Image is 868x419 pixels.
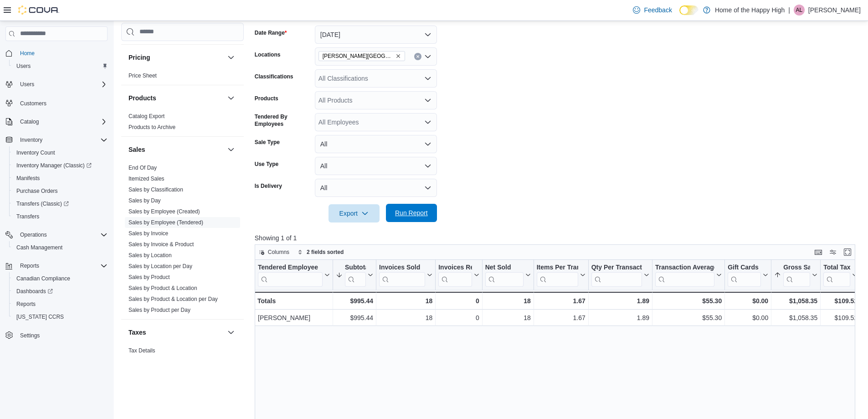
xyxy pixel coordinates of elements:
[128,230,168,237] span: Sales by Invoice
[20,332,40,339] span: Settings
[334,204,374,222] span: Export
[128,72,157,79] a: Price Sheet
[128,145,224,154] button: Sales
[16,244,62,251] span: Cash Management
[128,328,224,337] button: Taxes
[16,48,38,59] a: Home
[315,157,437,175] button: All
[329,204,380,222] button: Export
[128,176,164,182] a: Itemized Sales
[258,264,323,287] div: Tendered Employee
[9,310,111,323] button: [US_STATE] CCRS
[128,230,168,237] a: Sales by Invoice
[128,186,183,193] span: Sales by Classification
[414,53,421,60] button: Clear input
[226,327,236,338] button: Taxes
[715,5,785,16] p: Home of the Happy High
[128,274,170,280] a: Sales by Product
[128,296,218,302] a: Sales by Product & Location per Day
[728,264,768,287] button: Gift Cards
[121,345,244,371] div: Taxes
[485,264,523,272] div: Net Sold
[438,264,472,287] div: Invoices Ref
[307,248,344,256] span: 2 fields sorted
[591,264,649,287] button: Qty Per Transaction
[536,295,585,306] div: 1.67
[655,295,722,306] div: $55.30
[128,53,150,62] h3: Pricing
[128,124,175,130] a: Products to Archive
[783,264,810,272] div: Gross Sales
[395,53,401,59] button: Remove Estevan - Estevan Plaza - Fire & Flower from selection in this group
[13,147,59,158] a: Inventory Count
[128,186,183,193] a: Sales by Classification
[536,264,585,287] button: Items Per Transaction
[379,264,425,287] div: Invoices Sold
[16,134,108,145] span: Inventory
[336,295,373,306] div: $995.44
[823,264,858,287] button: Total Tax
[379,295,432,306] div: 18
[827,247,838,258] button: Display options
[16,313,64,321] span: [US_STATE] CCRS
[16,47,108,59] span: Home
[255,95,278,102] label: Products
[128,285,197,292] span: Sales by Product & Location
[2,47,111,60] button: Home
[485,264,523,287] div: Net Sold
[655,264,714,287] div: Transaction Average
[226,93,236,103] button: Products
[16,213,39,220] span: Transfers
[226,144,236,155] button: Sales
[823,264,850,287] div: Total Tax
[13,273,74,284] a: Canadian Compliance
[16,134,46,145] button: Inventory
[13,286,56,297] a: Dashboards
[591,264,642,287] div: Qty Per Transaction
[315,135,437,153] button: All
[128,241,194,248] a: Sales by Invoice & Product
[644,5,672,15] span: Feedback
[379,264,425,272] div: Invoices Sold
[128,93,156,103] h3: Products
[128,208,200,215] span: Sales by Employee (Created)
[20,100,46,107] span: Customers
[9,185,111,197] button: Purchase Orders
[2,228,111,241] button: Operations
[226,52,236,63] button: Pricing
[485,295,530,306] div: 18
[315,179,437,197] button: All
[128,306,190,314] span: Sales by Product per Day
[255,182,282,190] label: Is Delivery
[485,264,530,287] button: Net Sold
[424,75,431,82] button: Open list of options
[255,113,311,128] label: Tendered By Employees
[424,97,431,104] button: Open list of options
[13,160,95,171] a: Inventory Manager (Classic)
[13,211,108,222] span: Transfers
[823,264,850,272] div: Total Tax
[128,328,146,337] h3: Taxes
[728,295,768,306] div: $0.00
[774,312,817,323] div: $1,058.35
[9,298,111,310] button: Reports
[13,61,34,72] a: Users
[294,247,347,258] button: 2 fields sorted
[16,260,108,271] span: Reports
[9,159,111,172] a: Inventory Manager (Classic)
[16,79,38,90] button: Users
[255,73,293,80] label: Classifications
[18,5,59,15] img: Cova
[9,197,111,210] a: Transfers (Classic)
[257,295,330,306] div: Totals
[16,260,43,271] button: Reports
[794,5,805,16] div: Adam Lamoureux
[9,272,111,285] button: Canadian Compliance
[438,295,479,306] div: 0
[395,208,428,217] span: Run Report
[255,29,287,36] label: Date Range
[13,242,108,253] span: Cash Management
[2,78,111,91] button: Users
[16,288,53,295] span: Dashboards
